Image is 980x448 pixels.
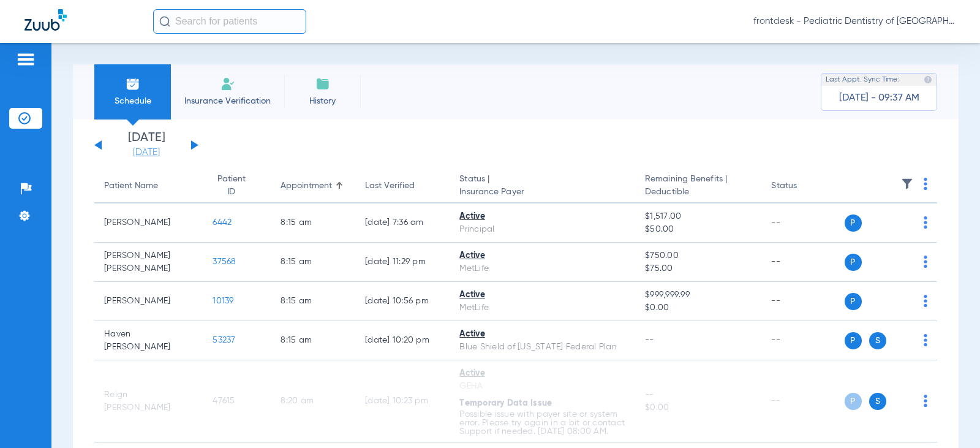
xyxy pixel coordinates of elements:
div: Active [459,328,625,341]
td: [PERSON_NAME] [94,282,203,321]
td: -- [761,282,844,321]
span: P [845,293,862,310]
span: P [845,393,862,410]
img: Manual Insurance Verification [221,77,235,91]
td: 8:20 AM [271,360,355,442]
td: -- [761,360,844,442]
td: [PERSON_NAME] [94,203,203,243]
td: 8:15 AM [271,203,355,243]
img: hamburger-icon [16,52,36,67]
input: Search for patients [153,9,306,34]
span: S [869,332,886,349]
div: Last Verified [365,180,440,192]
div: Patient Name [104,180,158,192]
a: [DATE] [110,146,183,159]
div: Active [459,367,625,380]
span: P [845,332,862,349]
iframe: Chat Widget [919,389,980,448]
img: group-dot-blue.svg [924,334,927,346]
img: Zuub Logo [24,9,67,31]
span: P [845,215,862,232]
img: Schedule [126,77,140,91]
img: group-dot-blue.svg [924,216,927,229]
td: Reign [PERSON_NAME] [94,360,203,442]
li: [DATE] [110,132,183,159]
span: $0.00 [645,302,752,314]
div: Principal [459,223,625,236]
td: [DATE] 10:56 PM [355,282,450,321]
span: 47615 [213,397,235,405]
td: -- [761,203,844,243]
img: History [315,77,330,91]
span: 37568 [213,257,236,266]
td: [PERSON_NAME] [PERSON_NAME] [94,243,203,282]
div: MetLife [459,262,625,275]
span: -- [645,336,654,344]
td: -- [761,321,844,360]
td: Haven [PERSON_NAME] [94,321,203,360]
div: Appointment [281,180,332,192]
td: [DATE] 11:29 PM [355,243,450,282]
div: Patient ID [213,173,250,199]
div: Patient Name [104,180,193,192]
span: Deductible [645,186,752,199]
span: P [845,254,862,271]
img: Search Icon [159,16,170,27]
span: $50.00 [645,223,752,236]
div: Active [459,210,625,223]
span: -- [645,389,752,401]
th: Status [761,169,844,203]
img: last sync help info [924,75,932,84]
span: $750.00 [645,249,752,262]
span: S [869,393,886,410]
span: Schedule [104,95,162,107]
span: $75.00 [645,262,752,275]
td: [DATE] 10:20 PM [355,321,450,360]
img: group-dot-blue.svg [924,178,927,190]
div: Blue Shield of [US_STATE] Federal Plan [459,341,625,354]
td: 8:15 AM [271,321,355,360]
span: $999,999.99 [645,289,752,302]
span: Last Appt. Sync Time: [826,74,899,86]
span: frontdesk - Pediatric Dentistry of [GEOGRAPHIC_DATA][US_STATE] (WR) [753,15,956,28]
span: [DATE] - 09:37 AM [839,92,919,104]
span: 6442 [213,218,232,227]
td: -- [761,243,844,282]
div: Patient ID [213,173,261,199]
div: Last Verified [365,180,415,192]
span: History [293,95,352,107]
span: $1,517.00 [645,210,752,223]
div: MetLife [459,302,625,314]
img: group-dot-blue.svg [924,256,927,268]
span: Temporary Data Issue [459,399,552,408]
span: Insurance Payer [459,186,625,199]
div: Active [459,289,625,302]
td: 8:15 AM [271,243,355,282]
div: GEHA [459,380,625,393]
td: [DATE] 10:23 PM [355,360,450,442]
th: Remaining Benefits | [635,169,761,203]
img: filter.svg [901,178,913,190]
span: Insurance Verification [180,95,275,107]
div: Active [459,249,625,262]
span: 53237 [213,336,235,344]
p: Possible issue with payer site or system error. Please try again in a bit or contact Support if n... [459,410,625,436]
div: Appointment [281,180,345,192]
td: [DATE] 7:36 AM [355,203,450,243]
span: 10139 [213,297,233,305]
img: group-dot-blue.svg [924,295,927,307]
th: Status | [450,169,635,203]
td: 8:15 AM [271,282,355,321]
span: $0.00 [645,401,752,414]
